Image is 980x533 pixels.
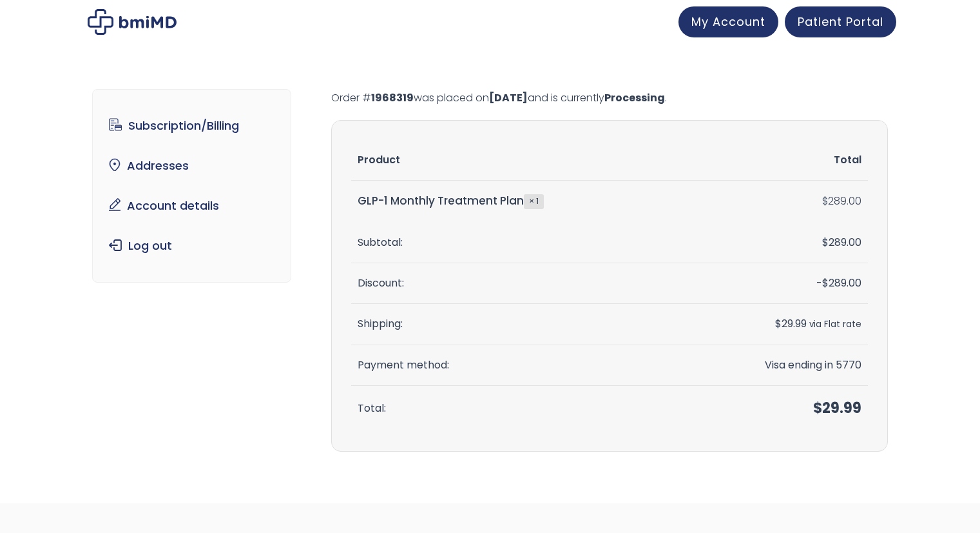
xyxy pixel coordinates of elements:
[691,14,765,30] span: My Account
[775,316,782,331] span: $
[102,152,281,179] a: Addresses
[822,276,861,290] span: 289.00
[822,235,829,250] span: $
[813,398,861,418] span: 29.99
[102,112,281,139] a: Subscription/Billing
[489,90,528,105] mark: [DATE]
[102,232,281,259] a: Log out
[785,6,896,37] a: Patient Portal
[798,14,883,30] span: Patient Portal
[351,263,685,304] th: Discount:
[822,276,829,290] span: $
[822,235,861,250] span: 289.00
[351,140,685,181] th: Product
[813,398,822,418] span: $
[331,89,888,107] p: Order # was placed on and is currently .
[822,194,861,208] bdi: 289.00
[809,318,861,330] small: via Flat rate
[524,194,544,208] strong: × 1
[102,192,281,219] a: Account details
[351,386,685,432] th: Total:
[351,345,685,386] th: Payment method:
[775,316,807,331] span: 29.99
[351,223,685,263] th: Subtotal:
[684,140,868,181] th: Total
[678,6,778,37] a: My Account
[351,304,685,345] th: Shipping:
[822,194,828,208] span: $
[88,9,177,35] img: My account
[684,263,868,304] td: -
[684,345,868,386] td: Visa ending in 5770
[371,90,414,105] mark: 1968319
[92,89,291,283] nav: Account pages
[351,181,685,222] td: GLP-1 Monthly Treatment Plan
[604,90,665,105] mark: Processing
